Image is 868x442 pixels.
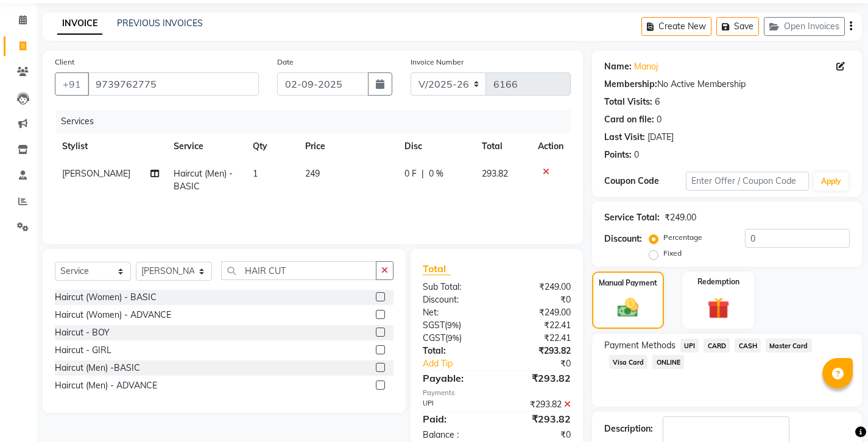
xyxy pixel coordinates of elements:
[482,168,508,179] span: 293.82
[604,233,642,245] div: Discount:
[423,262,451,275] span: Total
[404,167,417,180] span: 0 F
[414,293,496,306] div: Discount:
[422,167,424,180] span: |
[735,339,761,353] span: CASH
[447,320,459,330] span: 9%
[55,309,171,321] div: Haircut (Women) - ADVANCE
[663,232,702,243] label: Percentage
[663,248,682,259] label: Fixed
[245,133,298,160] th: Qty
[510,357,580,370] div: ₹0
[414,281,496,293] div: Sub Total:
[414,319,496,332] div: ( )
[414,357,510,370] a: Add Tip
[423,332,445,343] span: CGST
[604,149,632,161] div: Points:
[423,320,445,331] span: SGST
[414,306,496,319] div: Net:
[604,339,676,352] span: Payment Methods
[55,57,74,68] label: Client
[414,429,496,441] div: Balance :
[88,72,259,96] input: Search by Name/Mobile/Email/Code
[277,57,294,68] label: Date
[496,371,579,385] div: ₹293.82
[496,281,579,293] div: ₹249.00
[55,326,110,339] div: Haircut - BOY
[166,133,245,160] th: Service
[531,133,571,160] th: Action
[174,168,233,192] span: Haircut (Men) -BASIC
[298,133,397,160] th: Price
[609,355,648,369] span: Visa Card
[604,423,653,435] div: Description:
[55,379,157,392] div: Haircut (Men) - ADVANCE
[57,13,102,35] a: INVOICE
[604,78,657,91] div: Membership:
[496,319,579,332] div: ₹22.41
[397,133,475,160] th: Disc
[475,133,530,160] th: Total
[221,261,376,280] input: Search or Scan
[55,133,166,160] th: Stylist
[496,345,579,357] div: ₹293.82
[414,371,496,385] div: Payable:
[604,96,652,108] div: Total Visits:
[604,60,632,73] div: Name:
[414,412,496,426] div: Paid:
[764,17,845,36] button: Open Invoices
[55,72,89,96] button: +91
[652,355,684,369] span: ONLINE
[55,344,111,357] div: Haircut - GIRL
[700,295,736,322] img: _gift.svg
[657,113,662,126] div: 0
[496,332,579,345] div: ₹22.41
[55,362,140,374] div: Haircut (Men) -BASIC
[604,131,645,144] div: Last Visit:
[604,113,654,126] div: Card on file:
[611,296,645,320] img: _cash.svg
[814,172,849,191] button: Apply
[704,339,730,353] span: CARD
[414,398,496,411] div: UPI
[496,429,579,441] div: ₹0
[423,388,571,398] div: Payments
[604,78,850,91] div: No Active Membership
[641,17,711,36] button: Create New
[604,175,686,188] div: Coupon Code
[680,339,699,353] span: UPI
[655,96,660,108] div: 6
[599,278,657,289] label: Manual Payment
[604,211,660,224] div: Service Total:
[716,17,759,36] button: Save
[665,211,696,224] div: ₹249.00
[62,168,130,179] span: [PERSON_NAME]
[496,306,579,319] div: ₹249.00
[496,398,579,411] div: ₹293.82
[697,276,739,287] label: Redemption
[647,131,674,144] div: [DATE]
[634,60,658,73] a: Manoj
[496,412,579,426] div: ₹293.82
[56,110,580,133] div: Services
[414,332,496,345] div: ( )
[496,293,579,306] div: ₹0
[634,149,639,161] div: 0
[448,333,459,343] span: 9%
[429,167,443,180] span: 0 %
[253,168,258,179] span: 1
[686,172,809,191] input: Enter Offer / Coupon Code
[55,291,157,304] div: Haircut (Women) - BASIC
[766,339,812,353] span: Master Card
[117,18,203,29] a: PREVIOUS INVOICES
[411,57,464,68] label: Invoice Number
[414,345,496,357] div: Total:
[305,168,320,179] span: 249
